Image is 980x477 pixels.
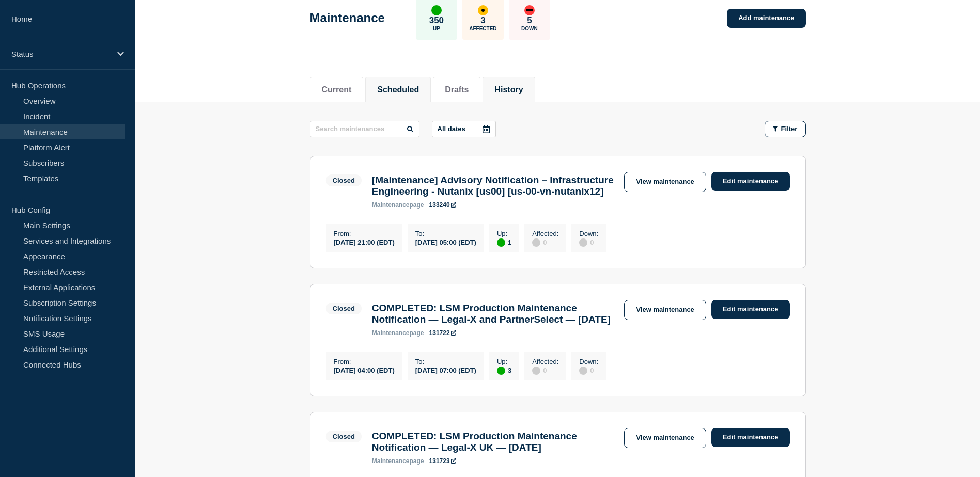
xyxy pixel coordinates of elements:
a: Edit maintenance [711,172,790,191]
p: Affected [469,26,496,31]
a: 133240 [429,201,456,209]
div: [DATE] 05:00 (EDT) [415,237,476,246]
h3: [Maintenance] Advisory Notification – Infrastructure Engineering - Nutanix [us00] [us-00-vn-nutan... [372,174,614,197]
a: View maintenance [624,300,706,320]
a: 131722 [429,329,456,337]
div: 3 [497,365,511,375]
button: Current [322,85,352,94]
div: Closed [333,305,355,312]
div: 0 [532,365,558,375]
div: disabled [532,367,540,375]
span: maintenance [372,457,410,465]
div: [DATE] 21:00 (EDT) [334,237,395,246]
div: disabled [579,367,587,375]
div: disabled [532,239,540,247]
p: Up : [497,358,511,365]
div: [DATE] 07:00 (EDT) [415,365,476,374]
div: 1 [497,237,511,247]
a: 131723 [429,457,456,465]
p: Up : [497,230,511,237]
button: Drafts [445,85,469,94]
span: maintenance [372,201,410,209]
p: To : [415,358,476,365]
a: View maintenance [624,172,706,192]
div: Closed [333,433,355,440]
span: Filter [781,125,798,133]
p: page [372,329,424,337]
div: 0 [579,365,598,375]
a: Edit maintenance [711,300,790,319]
button: All dates [432,121,496,137]
p: Down : [579,230,598,237]
div: 0 [579,237,598,247]
p: page [372,457,424,465]
div: down [524,5,535,15]
p: page [372,201,424,209]
p: Status [11,50,111,58]
p: Affected : [532,358,558,365]
p: Down : [579,358,598,365]
p: Down [521,26,538,31]
p: To : [415,230,476,237]
h3: COMPLETED: LSM Production Maintenance Notification — Legal-X UK — [DATE] [372,431,614,453]
p: All dates [438,125,465,133]
div: Closed [333,177,355,184]
p: From : [334,358,395,365]
a: Edit maintenance [711,428,790,447]
h3: COMPLETED: LSM Production Maintenance Notification — Legal-X and PartnerSelect — [DATE] [372,303,614,325]
button: Scheduled [377,85,419,94]
button: History [494,85,523,94]
div: up [431,5,442,15]
button: Filter [765,121,806,137]
input: Search maintenances [310,121,419,137]
p: 3 [480,15,485,26]
span: maintenance [372,329,410,337]
div: up [497,239,505,247]
p: Affected : [532,230,558,237]
div: up [497,367,505,375]
p: From : [334,230,395,237]
a: View maintenance [624,428,706,448]
div: disabled [579,239,587,247]
div: 0 [532,237,558,247]
p: Up [433,26,440,31]
div: [DATE] 04:00 (EDT) [334,365,395,374]
p: 5 [527,15,532,26]
h1: Maintenance [310,11,385,25]
div: affected [478,5,488,15]
a: Add maintenance [727,9,805,28]
p: 350 [429,15,444,26]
